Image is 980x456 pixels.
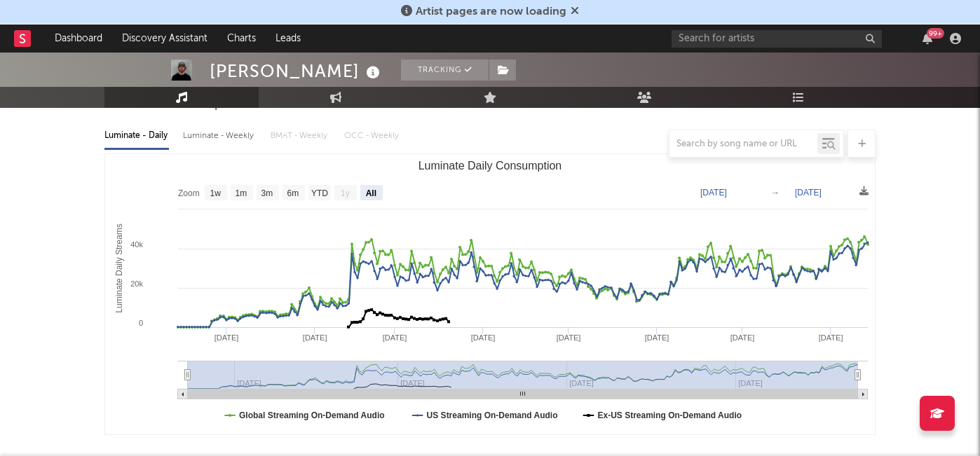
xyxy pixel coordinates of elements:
[418,160,562,172] text: Luminate Daily Consumption
[401,60,489,81] button: Tracking
[311,188,328,198] text: YTD
[672,30,882,48] input: Search for artists
[427,410,558,420] text: US Streaming On-Demand Audio
[287,188,299,198] text: 6m
[104,124,169,148] div: Luminate - Daily
[923,33,932,44] button: 99+
[341,188,350,198] text: 1y
[236,188,247,198] text: 1m
[795,188,822,198] text: [DATE]
[416,6,566,18] span: Artist pages are now loading
[210,188,222,198] text: 1w
[366,188,376,198] text: All
[771,188,780,198] text: →
[730,333,755,342] text: [DATE]
[178,188,200,198] text: Zoom
[139,319,143,327] text: 0
[669,139,817,150] input: Search by song name or URL
[130,279,143,288] text: 20k
[215,333,239,342] text: [DATE]
[261,188,273,198] text: 3m
[130,240,143,249] text: 40k
[645,333,669,342] text: [DATE]
[383,333,407,342] text: [DATE]
[571,6,579,18] span: Dismiss
[557,333,581,342] text: [DATE]
[598,410,742,420] text: Ex-US Streaming On-Demand Audio
[266,25,311,53] a: Leads
[105,154,875,434] svg: Luminate Daily Consumption
[819,333,843,342] text: [DATE]
[239,410,385,420] text: Global Streaming On-Demand Audio
[45,25,112,53] a: Dashboard
[112,25,217,53] a: Discovery Assistant
[927,28,944,39] div: 99 +
[217,25,266,53] a: Charts
[210,60,383,83] div: [PERSON_NAME]
[471,333,496,342] text: [DATE]
[700,188,727,198] text: [DATE]
[183,124,257,148] div: Luminate - Weekly
[303,333,327,342] text: [DATE]
[114,223,124,312] text: Luminate Daily Streams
